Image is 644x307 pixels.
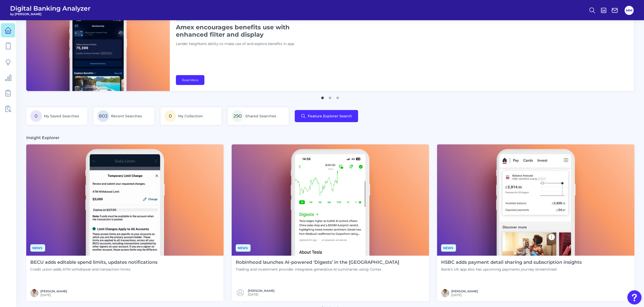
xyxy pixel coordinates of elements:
[437,144,634,256] img: News - Phone.png
[178,114,203,118] span: My Collection
[441,245,456,250] a: News
[295,110,358,122] button: Feature Explorer Search
[176,24,302,38] h1: Amex encourages benefits use with enhanced filter and display
[236,245,251,250] a: News
[451,293,478,297] span: [DATE]
[228,107,289,125] a: 290Shared Searches
[26,10,170,91] img: bannerImg
[232,144,429,256] img: News - Phone (1).png
[451,289,478,293] a: [PERSON_NAME]
[93,107,154,125] a: 803Recent Searches
[26,107,87,125] a: 0My Saved Searches
[10,12,91,16] span: by [PERSON_NAME]
[441,244,456,252] span: News
[248,293,275,296] span: [DATE]
[30,244,45,252] span: News
[30,289,38,297] img: MIchael McCaw
[441,289,449,297] img: MIchael McCaw
[176,41,302,47] p: Lender heightens ability to make use of and explore benefits in app
[176,75,204,85] a: Read More
[30,110,42,122] span: 0
[627,290,641,304] button: Open Resource Center
[236,267,399,272] p: Trading and investment provider integrates generative AI summaries using Cortex
[26,144,224,256] img: News - Phone (2).png
[160,107,222,125] a: 0My Collection
[165,110,176,122] span: 0
[97,110,109,122] span: 803
[236,260,399,265] h4: Robinhood launches AI-powered ‘Digests’ in the [GEOGRAPHIC_DATA]
[40,293,67,297] span: [DATE]
[245,114,276,118] span: Shared Searches
[248,289,275,293] a: [PERSON_NAME]
[40,289,67,293] a: [PERSON_NAME]
[441,267,582,272] p: Bank’s UK app also has upcoming payments journey streamlined
[328,94,333,99] button: 2
[625,6,634,15] button: MM
[30,267,157,272] p: Credit union adds ATM withdrawal and transaction limits
[30,260,157,265] h4: BECU adds editable spend limits, updates notifications
[232,110,243,122] span: 290
[30,245,45,250] a: News
[10,5,91,12] span: Digital Banking Analyzer
[308,114,352,118] span: Feature Explorer Search
[111,114,142,118] span: Recent Searches
[26,135,60,140] h3: Insight Explorer
[320,94,325,99] button: 1
[441,260,582,265] h4: HSBC adds payment detail sharing and subscription insights
[335,94,340,99] button: 3
[44,114,79,118] span: My Saved Searches
[236,244,251,252] span: News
